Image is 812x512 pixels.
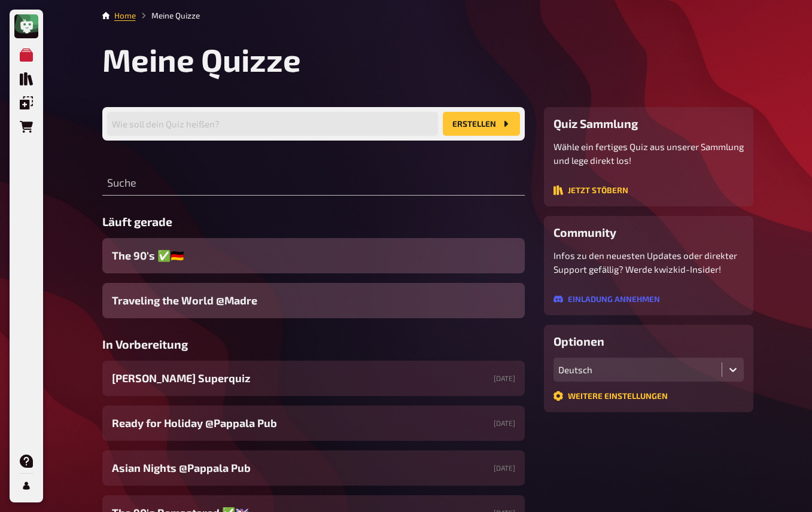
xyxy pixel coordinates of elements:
[554,186,628,197] a: Jetzt stöbern
[554,117,744,130] h3: Quiz Sammlung
[112,370,250,386] span: [PERSON_NAME] Superquiz
[102,41,753,78] h1: Meine Quizze
[114,10,136,22] li: Home
[102,238,525,273] a: The 90's ✅​🇩🇪
[102,283,525,318] a: Traveling the World @Madre
[102,337,525,351] h3: In Vorbereitung
[102,406,525,441] a: Ready for Holiday @Pappala Pub[DATE]
[494,373,515,383] small: [DATE]
[554,391,668,401] button: Weitere Einstellungen
[112,460,251,476] span: Asian Nights ​@Pappala Pub
[114,11,136,20] a: Home
[554,294,660,304] button: Einladung annehmen
[112,248,184,264] span: The 90's ✅​🇩🇪
[558,364,717,375] div: Deutsch
[554,249,744,276] p: Infos zu den neuesten Updates oder direkter Support gefällig? Werde kwizkid-Insider!
[554,225,744,239] h3: Community
[102,450,525,486] a: Asian Nights ​@Pappala Pub[DATE]
[554,185,628,195] button: Jetzt stöbern
[443,112,520,136] button: Erstellen
[112,415,277,431] span: Ready for Holiday @Pappala Pub
[554,295,660,306] a: Einladung annehmen
[102,215,525,228] h3: Läuft gerade
[102,361,525,396] a: [PERSON_NAME] Superquiz[DATE]
[494,418,515,428] small: [DATE]
[554,392,668,403] a: Weitere Einstellungen
[107,112,438,136] input: Wie soll dein Quiz heißen?
[554,334,744,348] h3: Optionen
[102,172,525,196] input: Suche
[136,10,200,22] li: Meine Quizze
[554,140,744,167] p: Wähle ein fertiges Quiz aus unserer Sammlung und lege direkt los!
[112,292,257,309] span: Traveling the World @Madre
[494,463,515,473] small: [DATE]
